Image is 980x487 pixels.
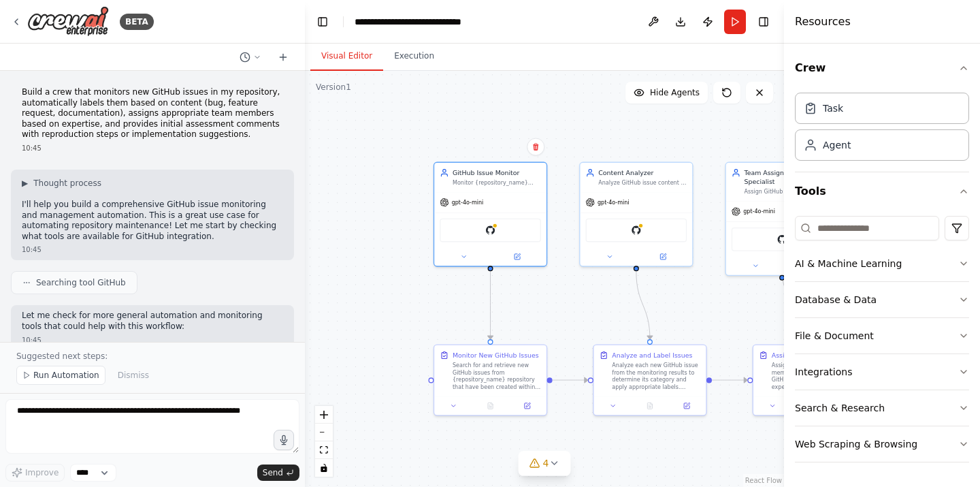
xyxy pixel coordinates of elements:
div: Version 1 [316,82,351,93]
div: BETA [120,14,154,30]
button: Tools [795,172,969,210]
span: Send [263,467,283,478]
h4: Resources [795,14,851,30]
p: Suggested next steps: [16,351,289,362]
div: Agent [823,138,851,152]
div: Analyze GitHub issue content to automatically categorize and label issues as 'bug', 'feature requ... [598,179,687,187]
div: Monitor {repository_name} repository for new GitHub issues and retrieve their full details includ... [453,179,541,187]
div: Assign Team MembersAssign appropriate team members to each labeled GitHub issue based on their ex... [753,344,866,415]
button: File & Document [795,318,969,354]
span: Hide Agents [650,87,700,98]
button: No output available [631,400,670,411]
button: Execution [383,42,445,71]
button: Send [257,465,299,481]
button: toggle interactivity [315,459,333,477]
button: Search & Research [795,390,969,426]
p: Build a crew that monitors new GitHub issues in my repository, automatically labels them based on... [22,87,283,140]
div: Search for and retrieve new GitHub issues from {repository_name} repository that have been create... [453,362,541,391]
p: I'll help you build a comprehensive GitHub issue monitoring and management automation. This is a ... [22,200,283,242]
button: Delete node [527,138,544,156]
button: AI & Machine Learning [795,246,969,281]
p: Let me check for more general automation and monitoring tools that could help with this workflow: [22,311,283,332]
a: React Flow attribution [745,477,782,484]
div: Crew [795,87,969,172]
button: Switch to previous chat [234,49,267,65]
span: gpt-4o-mini [598,199,630,206]
div: Analyze and Label Issues [612,351,692,360]
div: 10:45 [22,335,283,345]
button: Integrations [795,354,969,390]
div: Content AnalyzerAnalyze GitHub issue content to automatically categorize and label issues as 'bug... [579,162,693,267]
button: Open in side panel [512,400,543,411]
button: fit view [315,441,333,459]
div: Content Analyzer [598,168,687,177]
button: ▶Thought process [22,178,101,189]
img: GitHub [777,234,787,245]
button: Open in side panel [637,251,689,262]
img: GitHub [485,225,496,236]
button: No output available [471,400,510,411]
button: Dismiss [111,366,156,385]
div: 10:45 [22,143,283,153]
g: Edge from 52101614-4a02-436f-9097-f3a62e859898 to 78e20f29-e9a7-4911-ba53-0b607b34ba4c [712,375,747,384]
span: Dismiss [118,370,149,381]
div: Team Assignment Specialist [745,168,833,187]
div: 10:45 [22,245,283,255]
button: 4 [519,451,571,476]
img: Logo [27,6,109,37]
span: Thought process [33,178,101,189]
button: Open in side panel [491,251,543,262]
span: ▶ [22,178,28,189]
span: Searching tool GitHub [36,277,126,288]
div: Assign Team Members [772,351,843,360]
button: Start a new chat [272,49,294,65]
div: Task [823,101,843,115]
nav: breadcrumb [355,15,461,29]
img: GitHub [631,225,642,236]
button: Run Automation [16,366,105,385]
button: Hide Agents [625,82,708,104]
div: Monitor New GitHub IssuesSearch for and retrieve new GitHub issues from {repository_name} reposit... [434,344,547,415]
div: Analyze each new GitHub issue from the monitoring results to determine its category and apply app... [612,362,700,391]
button: Open in side panel [671,400,702,411]
button: Click to speak your automation idea [274,430,294,450]
div: Team Assignment SpecialistAssign GitHub issues to appropriate team members based on issue type, c... [725,162,838,276]
g: Edge from 051d63bf-01e8-4074-9b61-e9536f8332b0 to 9e2fac03-1d8e-4236-a17e-6e4d37b39cb4 [486,271,495,339]
g: Edge from a13c4bf8-d6d6-4305-a3a5-dae66fba8f38 to 52101614-4a02-436f-9097-f3a62e859898 [632,271,654,339]
g: Edge from 9e2fac03-1d8e-4236-a17e-6e4d37b39cb4 to 52101614-4a02-436f-9097-f3a62e859898 [553,375,588,384]
button: Improve [5,464,65,482]
div: React Flow controls [315,406,333,477]
button: zoom in [315,406,333,424]
span: gpt-4o-mini [743,208,775,215]
div: GitHub Issue Monitor [453,168,541,177]
div: Assign GitHub issues to appropriate team members based on issue type, component expertise, and te... [745,188,833,195]
button: zoom out [315,424,333,441]
span: gpt-4o-mini [452,199,484,206]
button: Web Scraping & Browsing [795,426,969,462]
button: Hide left sidebar [313,12,332,31]
span: Run Automation [33,370,99,381]
button: Hide right sidebar [754,12,773,31]
div: Tools [795,210,969,473]
button: Visual Editor [310,42,383,71]
span: Improve [25,467,59,478]
button: Crew [795,49,969,87]
div: Analyze and Label IssuesAnalyze each new GitHub issue from the monitoring results to determine it... [593,344,706,415]
div: Monitor New GitHub Issues [453,351,539,360]
span: 4 [543,456,549,470]
div: GitHub Issue MonitorMonitor {repository_name} repository for new GitHub issues and retrieve their... [434,162,547,267]
button: Database & Data [795,282,969,317]
div: Assign appropriate team members to each labeled GitHub issue based on their expertise areas and t... [772,362,860,391]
